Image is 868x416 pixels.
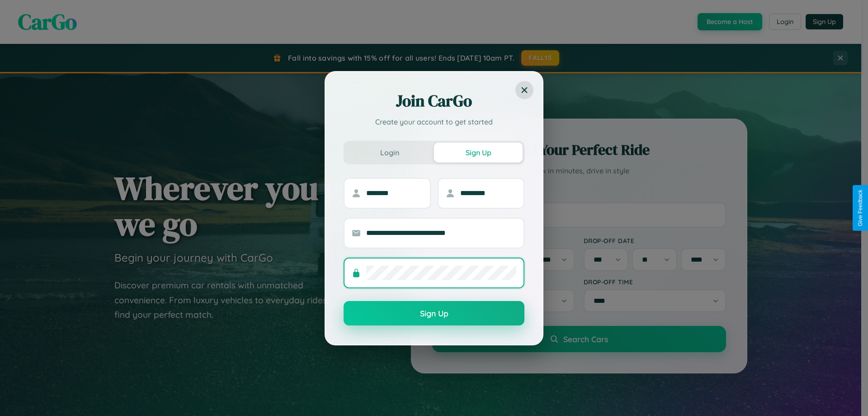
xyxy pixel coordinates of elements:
button: Login [345,143,434,163]
button: Sign Up [344,301,524,325]
button: Sign Up [434,143,523,163]
p: Create your account to get started [344,116,524,127]
div: Give Feedback [857,190,863,226]
h2: Join CarGo [344,90,524,112]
